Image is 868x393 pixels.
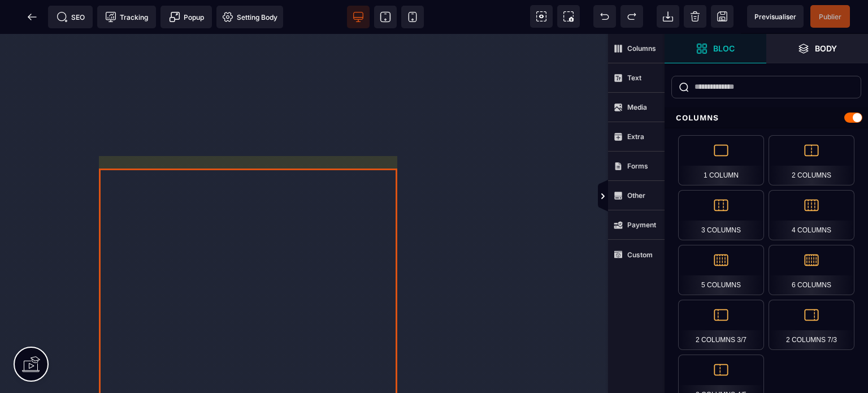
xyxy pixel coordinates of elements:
span: View components [530,5,553,28]
strong: Columns [627,44,656,53]
strong: Payment [627,221,656,229]
div: 5 Columns [678,245,764,295]
strong: Media [627,103,647,111]
span: Previsualiser [754,12,796,21]
strong: Text [627,74,641,82]
span: Publier [819,12,841,21]
strong: Forms [627,162,648,170]
strong: Custom [627,251,653,259]
span: Preview [747,5,804,28]
span: Popup [169,11,204,23]
strong: Other [627,191,645,200]
div: Columns [665,107,868,128]
span: Setting Body [222,11,277,23]
div: 2 Columns [769,135,854,185]
strong: Bloc [713,44,735,53]
span: Open Blocks [665,34,766,63]
span: Open Layer Manager [766,34,868,63]
div: 2 Columns 3/7 [678,300,764,350]
span: SEO [57,11,85,23]
div: 2 Columns 7/3 [769,300,854,350]
div: 6 Columns [769,245,854,295]
span: Screenshot [557,5,580,28]
strong: Extra [627,132,644,141]
div: 3 Columns [678,190,764,240]
span: Tracking [105,11,148,23]
strong: Body [815,44,837,53]
div: 1 Column [678,135,764,185]
div: 4 Columns [769,190,854,240]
